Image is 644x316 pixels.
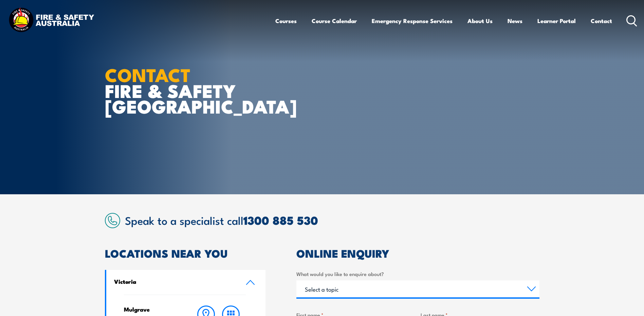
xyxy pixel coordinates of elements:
[591,12,612,30] a: Contact
[105,248,266,258] h2: LOCATIONS NEAR YOU
[125,214,539,226] h2: Speak to a specialist call
[372,12,453,30] a: Emergency Response Services
[106,270,266,295] a: Victoria
[114,278,236,285] h4: Victoria
[296,270,539,278] label: What would you like to enquire about?
[467,12,493,30] a: About Us
[105,66,273,114] h1: FIRE & SAFETY [GEOGRAPHIC_DATA]
[537,12,576,30] a: Learner Portal
[508,12,522,30] a: News
[105,60,191,88] strong: CONTACT
[296,248,539,258] h2: ONLINE ENQUIRY
[243,211,318,229] a: 1300 885 530
[275,12,297,30] a: Courses
[312,12,357,30] a: Course Calendar
[124,305,181,313] h4: Mulgrave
